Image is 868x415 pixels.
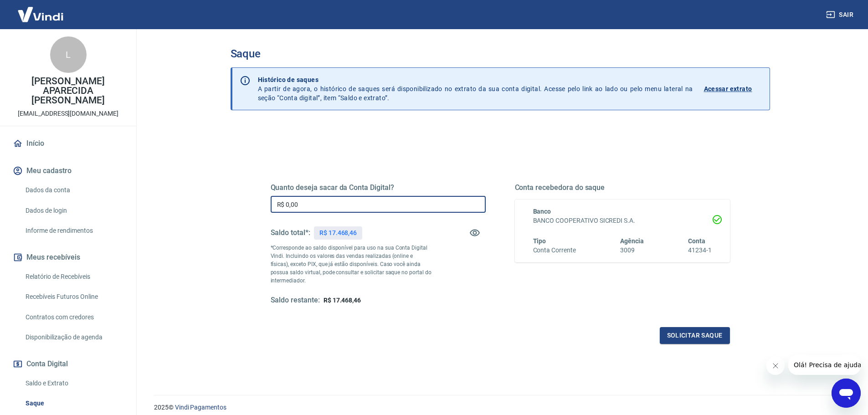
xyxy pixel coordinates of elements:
[533,246,576,255] h6: Conta Corrente
[231,47,770,60] h3: Saque
[11,133,125,154] a: Início
[688,246,712,255] h6: 41234-1
[22,181,125,200] a: Dados da conta
[18,109,118,118] p: [EMAIL_ADDRESS][DOMAIN_NAME]
[11,247,125,267] button: Meus recebíveis
[258,75,693,102] p: A partir de agora, o histórico de saques será disponibilizado no extrato da sua conta digital. Ac...
[5,6,77,14] span: Olá! Precisa de ajuda?
[824,6,857,23] button: Sair
[271,296,320,305] h5: Saldo restante:
[766,357,785,375] iframe: Fechar mensagem
[533,216,712,225] h6: BANCO COOPERATIVO SICREDI S.A.
[22,394,125,413] a: Saque
[533,208,551,215] span: Banco
[788,355,861,375] iframe: Mensagem da empresa
[22,308,125,327] a: Contratos com credores
[319,228,357,238] p: R$ 17.468,46
[22,221,125,240] a: Informe de rendimentos
[620,246,644,255] h6: 3009
[271,228,310,237] h5: Saldo total*:
[660,327,730,344] button: Solicitar saque
[50,36,87,73] div: L
[22,374,125,393] a: Saldo e Extrato
[271,183,486,192] h5: Quanto deseja sacar da Conta Digital?
[515,183,730,192] h5: Conta recebedora do saque
[22,267,125,286] a: Relatório de Recebíveis
[832,379,861,408] iframe: Botão para abrir a janela de mensagens
[175,404,226,411] a: Vindi Pagamentos
[704,75,762,102] a: Acessar extrato
[11,354,125,374] button: Conta Digital
[11,161,125,181] button: Meu cadastro
[22,328,125,347] a: Disponibilização de agenda
[620,237,644,245] span: Agência
[22,287,125,306] a: Recebíveis Futuros Online
[533,237,546,245] span: Tipo
[704,84,752,93] p: Acessar extrato
[11,0,70,28] img: Vindi
[7,77,129,105] p: [PERSON_NAME] APARECIDA [PERSON_NAME]
[154,403,846,412] p: 2025 ©
[22,201,125,220] a: Dados de login
[258,75,693,84] p: Histórico de saques
[688,237,705,245] span: Conta
[271,244,432,285] p: *Corresponde ao saldo disponível para uso na sua Conta Digital Vindi. Incluindo os valores das ve...
[324,297,361,304] span: R$ 17.468,46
